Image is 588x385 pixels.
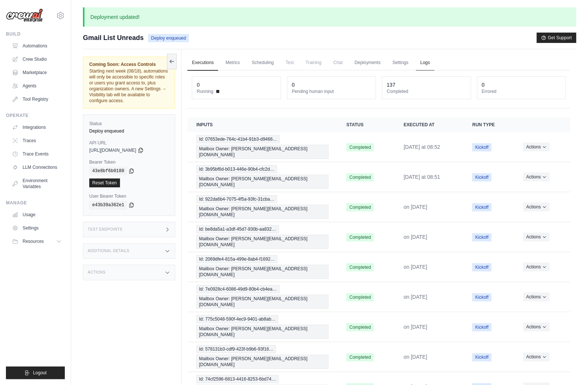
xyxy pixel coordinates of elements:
[196,295,328,309] span: Mailbox Owner: [PERSON_NAME][EMAIL_ADDRESS][DOMAIN_NAME]
[9,161,65,173] a: LLM Connections
[404,204,427,210] time: August 7, 2025 at 23:57 KST
[83,7,576,27] p: Deployment updated!
[6,9,43,23] img: Logo
[196,315,328,339] a: View execution details for Id
[387,81,395,88] div: 137
[9,148,65,160] a: Trace Events
[89,159,169,165] label: Bearer Token
[89,147,136,153] span: [URL][DOMAIN_NAME]
[196,145,328,159] span: Mailbox Owner: [PERSON_NAME][EMAIL_ADDRESS][DOMAIN_NAME]
[6,31,65,37] div: Build
[89,178,120,187] a: Reset Token
[337,117,394,132] th: Status
[187,117,337,132] th: Inputs
[196,195,328,219] a: View execution details for Id
[9,80,65,92] a: Agents
[9,53,65,65] a: Crew Studio
[9,209,65,221] a: Usage
[472,203,491,211] span: Kickoff
[6,200,65,206] div: Manage
[395,117,464,132] th: Executed at
[196,205,328,219] span: Mailbox Owner: [PERSON_NAME][EMAIL_ADDRESS][DOMAIN_NAME]
[301,55,326,70] span: Training is not available until the deployment is complete
[346,203,374,211] span: Completed
[23,238,44,244] span: Resources
[482,88,561,94] dt: Errored
[463,117,514,132] th: Run Type
[221,55,244,71] a: Metrics
[523,202,549,211] button: Actions for execution
[196,285,279,293] span: Id: 7e0928c4-6086-49d9-80b4-cb4ea…
[416,55,434,71] a: Logs
[196,345,328,369] a: View execution details for Id
[196,285,328,309] a: View execution details for Id
[89,193,169,199] label: User Bearer Token
[148,34,189,42] span: Deploy enqueued
[523,232,549,241] button: Actions for execution
[523,262,549,271] button: Actions for execution
[88,249,129,253] h3: Additional Details
[196,315,278,323] span: Id: 775c5048-590f-4ec9-9401-ab8ab…
[88,227,123,232] h3: Test Endpoints
[196,235,328,249] span: Mailbox Owner: [PERSON_NAME][EMAIL_ADDRESS][DOMAIN_NAME]
[83,33,144,43] span: Gmail List Unreads
[196,135,280,143] span: Id: 07653ede-764c-41b4-91b3-d9466…
[350,55,385,71] a: Deployments
[33,370,47,376] span: Logout
[88,270,106,275] h3: Actions
[196,225,278,233] span: Id: be8da5a1-a3df-45d7-930b-aa832…
[196,355,328,369] span: Mailbox Owner: [PERSON_NAME][EMAIL_ADDRESS][DOMAIN_NAME]
[346,353,374,361] span: Completed
[523,352,549,361] button: Actions for execution
[9,222,65,234] a: Settings
[9,40,65,52] a: Automations
[329,55,347,70] span: Chat is not available until the deployment is complete
[196,375,278,383] span: Id: 74cf2596-6813-4416-8253-6bd74…
[9,121,65,133] a: Integrations
[89,68,168,103] span: Starting next week (08/18), automations will only be accessible to specific roles or users you gr...
[6,113,65,118] div: Operate
[537,33,576,43] button: Get Support
[523,173,549,181] button: Actions for execution
[346,173,374,181] span: Completed
[472,173,491,181] span: Kickoff
[281,55,298,70] span: Test
[404,354,427,360] time: July 30, 2025 at 03:54 KST
[9,135,65,147] a: Traces
[196,165,277,173] span: Id: 3b95bf6d-b013-446e-90b4-cfc2d…
[404,144,440,150] time: August 17, 2025 at 08:52 KST
[196,345,276,353] span: Id: 578131b3-cdf9-423f-b9b6-93f16…
[89,121,169,127] label: Status
[196,255,277,263] span: Id: 2069dfe4-815a-499e-8ab4-f1692…
[404,234,427,240] time: August 7, 2025 at 06:29 KST
[196,265,328,279] span: Mailbox Owner: [PERSON_NAME][EMAIL_ADDRESS][DOMAIN_NAME]
[89,61,169,67] span: Coming Soon: Access Controls
[472,233,491,241] span: Kickoff
[472,293,491,301] span: Kickoff
[387,88,466,94] dt: Completed
[197,81,200,88] div: 0
[196,225,328,249] a: View execution details for Id
[196,135,328,159] a: View execution details for Id
[9,175,65,192] a: Environment Variables
[196,175,328,189] span: Mailbox Owner: [PERSON_NAME][EMAIL_ADDRESS][DOMAIN_NAME]
[346,263,374,271] span: Completed
[196,255,328,279] a: View execution details for Id
[404,264,427,270] time: August 5, 2025 at 23:24 KST
[388,55,412,71] a: Settings
[196,325,328,339] span: Mailbox Owner: [PERSON_NAME][EMAIL_ADDRESS][DOMAIN_NAME]
[472,143,491,151] span: Kickoff
[404,294,427,300] time: July 31, 2025 at 04:42 KST
[89,167,127,175] code: 43e8bf6b0180
[346,233,374,241] span: Completed
[89,140,169,146] label: API URL
[523,143,549,151] button: Actions for execution
[346,143,374,151] span: Completed
[197,88,213,94] span: Running
[472,353,491,361] span: Kickoff
[89,201,127,210] code: e43b39a362e1
[404,324,427,330] time: July 30, 2025 at 23:57 KST
[346,293,374,301] span: Completed
[523,322,549,331] button: Actions for execution
[196,165,328,189] a: View execution details for Id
